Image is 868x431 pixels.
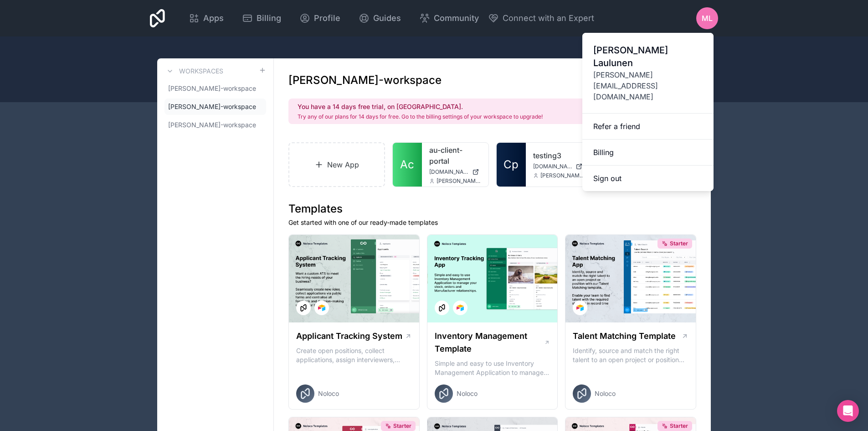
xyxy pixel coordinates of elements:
a: [DOMAIN_NAME] [429,168,481,176]
a: Apps [181,8,231,28]
span: Cp [503,157,519,172]
span: [DOMAIN_NAME] [429,168,468,176]
span: [PERSON_NAME]-workspace [168,102,256,111]
img: Airtable Logo [457,304,464,312]
img: Airtable Logo [318,304,325,312]
h1: Inventory Management Template [435,330,544,355]
span: Community [434,12,479,25]
span: [PERSON_NAME][EMAIL_ADDRESS][DOMAIN_NAME] [593,69,703,102]
span: Guides [373,12,401,25]
span: Apps [203,12,224,25]
span: Starter [393,422,411,430]
span: Noloco [457,389,478,398]
a: Refer a friend [582,114,714,140]
a: Community [412,8,486,28]
span: Billing [257,12,281,25]
a: Ac [393,143,422,187]
span: [PERSON_NAME]-workspace [168,84,256,93]
a: Cp [497,143,526,187]
h1: Applicant Tracking System [296,330,402,343]
a: au-client-portal [429,145,481,166]
div: Open Intercom Messenger [837,400,859,422]
a: [DOMAIN_NAME] [533,163,585,170]
h1: Templates [288,202,696,216]
span: [DOMAIN_NAME] [533,163,572,170]
h2: You have a 14 days free trial, on [GEOGRAPHIC_DATA]. [298,102,543,111]
a: Billing [235,8,288,28]
a: [PERSON_NAME]-workspace [164,99,266,115]
span: Profile [314,12,340,25]
span: Starter [670,240,688,247]
h3: Workspaces [179,67,223,76]
p: Get started with one of our ready-made templates [288,218,696,227]
img: Airtable Logo [576,304,584,312]
span: [PERSON_NAME][EMAIL_ADDRESS][PERSON_NAME][DOMAIN_NAME] [540,172,585,179]
a: Profile [292,8,348,28]
h1: Talent Matching Template [573,330,676,343]
a: Billing [582,140,714,166]
span: [PERSON_NAME][EMAIL_ADDRESS][PERSON_NAME][DOMAIN_NAME] [437,177,481,185]
p: Create open positions, collect applications, assign interviewers, centralise candidate feedback a... [296,346,412,364]
span: ML [702,13,713,24]
a: New App [288,142,385,187]
p: Simple and easy to use Inventory Management Application to manage your stock, orders and Manufact... [435,359,550,377]
span: [PERSON_NAME] Laulunen [593,44,703,69]
button: Sign out [582,166,714,191]
span: Ac [400,157,414,172]
a: Workspaces [164,66,223,77]
span: Noloco [318,389,339,398]
p: Try any of our plans for 14 days for free. Go to the billing settings of your workspace to upgrade! [298,113,543,120]
a: [PERSON_NAME]-workspace [164,117,266,133]
a: testing3 [533,150,585,161]
p: Identify, source and match the right talent to an open project or position with our Talent Matchi... [573,346,688,364]
span: Starter [670,422,688,430]
span: Noloco [595,389,616,398]
a: Guides [351,8,408,28]
button: Connect with an Expert [488,12,594,25]
span: Connect with an Expert [503,12,594,25]
h1: [PERSON_NAME]-workspace [288,73,442,88]
span: [PERSON_NAME]-workspace [168,120,256,130]
a: [PERSON_NAME]-workspace [164,80,266,97]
